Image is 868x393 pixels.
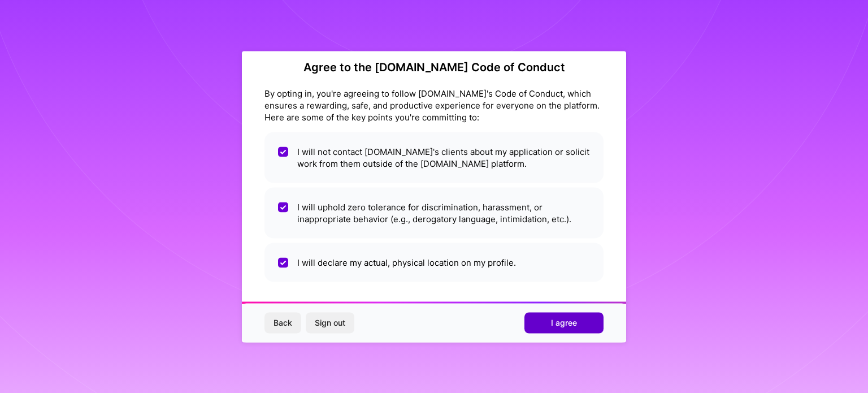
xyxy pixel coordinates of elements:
span: Back [274,317,292,329]
button: I agree [524,313,604,333]
div: By opting in, you're agreeing to follow [DOMAIN_NAME]'s Code of Conduct, which ensures a rewardin... [264,87,604,123]
li: I will not contact [DOMAIN_NAME]'s clients about my application or solicit work from them outside... [264,132,604,183]
li: I will declare my actual, physical location on my profile. [264,243,604,282]
span: Sign out [315,317,345,329]
button: Sign out [306,313,354,333]
span: I agree [551,317,577,329]
button: Back [264,313,301,333]
h2: Agree to the [DOMAIN_NAME] Code of Conduct [264,60,604,74]
li: I will uphold zero tolerance for discrimination, harassment, or inappropriate behavior (e.g., der... [264,187,604,238]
